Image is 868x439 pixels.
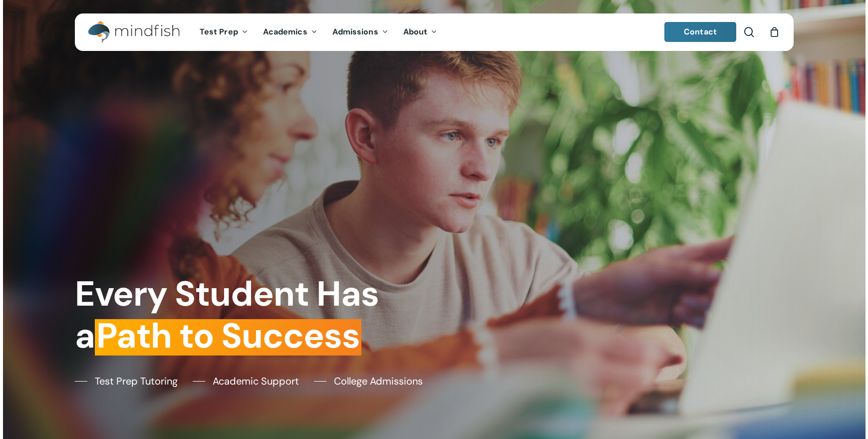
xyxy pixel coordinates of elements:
header: Main Menu [75,13,794,51]
a: College Admissions [314,374,423,389]
span: About [403,26,428,37]
a: Contact [664,22,736,42]
span: Test Prep [200,26,238,37]
span: Contact [684,26,717,37]
a: Test Prep Tutoring [75,374,178,389]
a: About [396,28,445,36]
a: Academics [256,28,325,36]
span: Test Prep Tutoring [95,374,178,389]
em: Path to Success [95,313,361,359]
span: College Admissions [334,374,423,389]
nav: Main Menu [192,13,445,51]
span: Admissions [332,26,378,37]
h1: Every Student Has a [75,273,427,357]
span: Academic Support [213,374,299,389]
span: Academics [263,26,307,37]
a: Admissions [325,28,396,36]
a: Academic Support [193,374,299,389]
a: Test Prep [192,28,256,36]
